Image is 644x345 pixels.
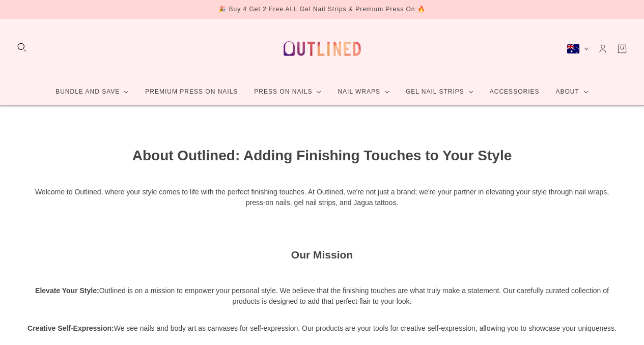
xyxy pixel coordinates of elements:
div: 🎉 Buy 4 Get 2 Free ALL Gel Nail Strips & Premium Press On 🔥 [218,4,426,15]
button: Search [16,42,27,53]
a: Account [597,43,608,54]
a: Accessories [482,78,548,105]
button: Australia [567,44,589,54]
a: About [547,78,596,105]
a: Bundle and Save [47,78,137,105]
div: Welcome to Outlined, where your style comes to life with the perfect finishing touches. At Outlin... [24,187,620,224]
strong: Our Mission [291,249,353,261]
strong: Elevate Your Style: [35,286,99,295]
a: Premium Press On Nails [137,78,246,105]
a: Press On Nails [246,78,329,105]
h1: About Outlined: Adding Finishing Touches to Your Style [24,150,620,177]
a: Gel Nail Strips [398,78,482,105]
strong: Creative Self-Expression: [27,324,114,332]
div: Outlined is on a mission to empower your personal style. We believe that the finishing touches ar... [24,285,620,323]
a: Nail Wraps [329,78,398,105]
a: Outlined [277,27,367,70]
a: Cart [617,43,628,54]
